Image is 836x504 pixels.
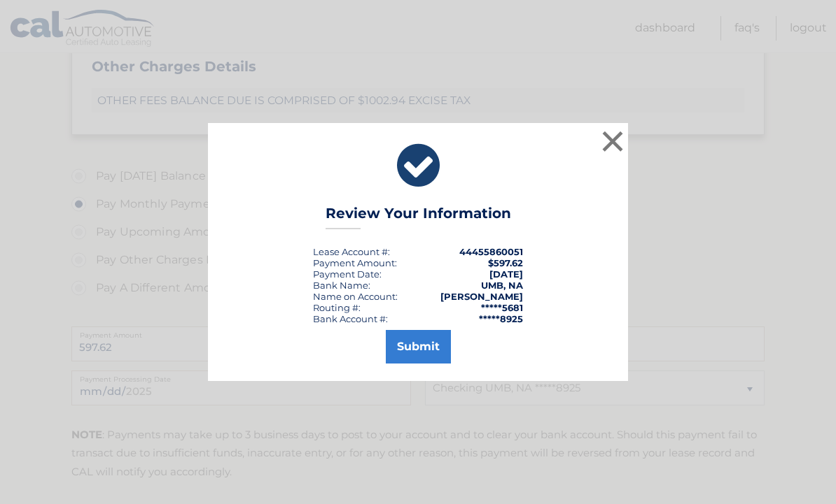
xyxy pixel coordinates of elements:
[489,268,523,280] span: [DATE]
[313,246,390,257] div: Lease Account #:
[313,313,388,324] div: Bank Account #:
[488,257,523,268] span: $597.62
[481,280,523,291] strong: UMB, NA
[459,246,523,257] strong: 44455860051
[313,302,361,313] div: Routing #:
[386,330,451,363] button: Submit
[313,268,382,280] div: :
[440,291,523,302] strong: [PERSON_NAME]
[313,291,398,302] div: Name on Account:
[313,280,370,291] div: Bank Name:
[599,127,627,155] button: ×
[326,205,511,229] h3: Review Your Information
[313,257,397,268] div: Payment Amount:
[313,268,379,280] span: Payment Date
